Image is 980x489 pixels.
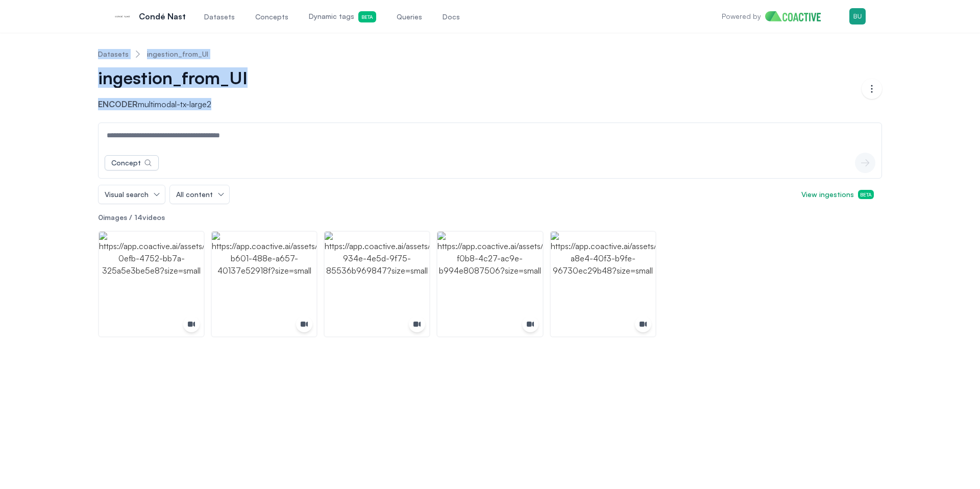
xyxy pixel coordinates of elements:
[114,8,131,25] img: Condé Nast
[98,41,882,67] nav: Breadcrumb
[98,49,129,59] a: Datasets
[358,11,376,22] span: Beta
[255,12,288,22] span: Concepts
[722,11,761,21] p: Powered by
[325,232,429,336] img: https://app.coactive.ai/assets/ui/images/coactive/ingestion_from_UI_1754929603216/ba44a2ae-934e-4...
[397,12,422,22] span: Queries
[105,155,159,170] button: Concept
[134,213,142,222] span: 14
[105,189,149,200] span: Visual search
[170,185,229,204] button: All content
[98,67,262,88] button: ingestion_from_UI
[309,11,376,22] span: Dynamic tags
[204,12,235,22] span: Datasets
[437,232,542,336] img: https://app.coactive.ai/assets/ui/images/coactive/ingestion_from_UI_1754929603216/aabfd922-f0b8-4...
[765,11,829,21] img: Home
[98,212,882,223] p: images / videos
[147,49,208,59] a: ingestion_from_UI
[99,232,204,336] img: https://app.coactive.ai/assets/ui/images/coactive/ingestion_from_UI_1754929603216/99130617-0efb-4...
[139,10,186,22] p: Condé Nast
[551,232,655,336] img: https://app.coactive.ai/assets/ui/images/coactive/ingestion_from_UI_1754929603216/4454c707-a8e4-4...
[858,190,874,199] span: Beta
[99,185,165,204] button: Visual search
[849,8,866,25] img: Menu for the logged in user
[98,67,248,88] span: ingestion_from_UI
[98,98,270,110] p: multimodal-tx-large2
[176,189,213,200] span: All content
[111,158,141,168] div: Concept
[801,189,874,200] span: View ingestions
[98,99,138,109] span: Encoder
[98,213,103,222] span: 0
[793,185,882,204] button: View ingestionsBeta
[212,232,316,336] img: https://app.coactive.ai/assets/ui/images/coactive/ingestion_from_UI_1754929603216/6b72ab7c-b601-4...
